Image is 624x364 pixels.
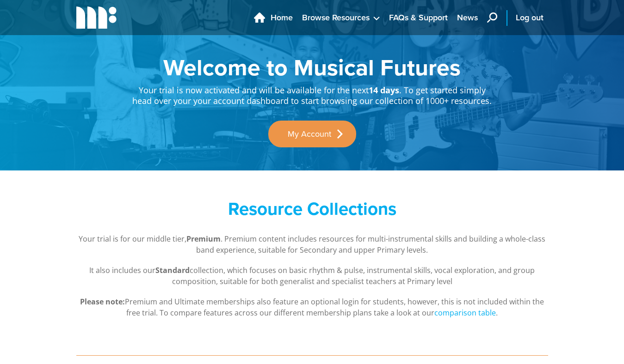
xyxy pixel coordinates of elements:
p: It also includes our collection, which focuses on basic rhythm & pulse, instrumental skills, voca... [76,265,548,287]
span: News [457,12,478,24]
strong: Please note: [80,297,125,307]
strong: Premium [186,234,221,244]
p: Premium and Ultimate memberships also feature an optional login for students, however, this is no... [76,296,548,318]
h1: Welcome to Musical Futures [132,55,493,79]
p: Your trial is for our middle tier, . Premium content includes resources for multi-instrumental sk... [76,233,548,255]
strong: 14 days [369,85,399,96]
span: Browse Resources [302,12,370,24]
strong: Standard [155,265,190,275]
span: FAQs & Support [389,12,448,24]
span: Home [271,12,293,24]
a: comparison table [434,308,496,318]
span: Log out [516,12,544,24]
h2: Resource Collections [132,198,493,219]
a: My Account [268,121,356,147]
p: Your trial is now activated and will be available for the next . To get started simply head over ... [132,79,493,107]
